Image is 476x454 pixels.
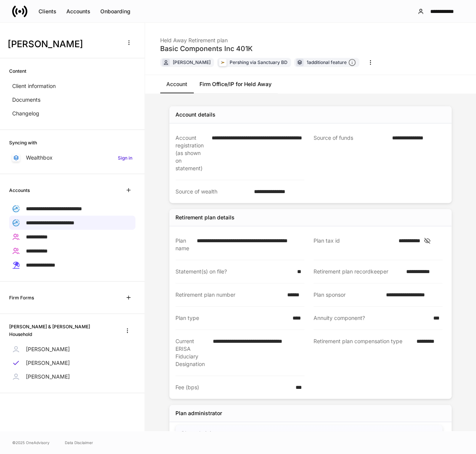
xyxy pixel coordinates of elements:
[26,359,70,367] p: [PERSON_NAME]
[9,187,30,194] h6: Accounts
[9,356,135,370] a: [PERSON_NAME]
[160,44,252,53] div: Basic Components Inc 401K
[9,151,135,165] a: WealthboxSign in
[314,337,412,368] div: Retirement plan compensation type
[175,314,288,322] div: Plan type
[9,342,135,356] a: [PERSON_NAME]
[39,9,56,14] div: Clients
[12,96,40,104] p: Documents
[193,75,278,93] a: Firm Office/IP for Held Away
[9,294,34,301] h6: Firm Forms
[314,314,429,322] div: Annuity component?
[26,345,70,353] p: [PERSON_NAME]
[175,188,249,195] div: Source of wealth
[160,75,193,93] a: Account
[182,430,228,437] h5: Plan administrator
[314,237,394,252] div: Plan tax id
[9,323,113,337] h6: [PERSON_NAME] & [PERSON_NAME] Household
[175,268,293,275] div: Statement(s) on file?
[12,82,56,90] p: Client information
[314,291,381,299] div: Plan sponsor
[230,59,288,66] div: Pershing via Sanctuary BD
[160,32,252,44] div: Held Away Retirement plan
[34,5,61,18] button: Clients
[12,440,50,446] span: © 2025 OneAdvisory
[9,370,135,384] a: [PERSON_NAME]
[8,38,118,50] h3: [PERSON_NAME]
[66,9,90,14] div: Accounts
[175,111,215,118] div: Account details
[175,384,291,391] div: Fee (bps)
[12,110,39,117] p: Changelog
[9,107,135,120] a: Changelog
[175,134,207,172] div: Account registration (as shown on statement)
[100,9,130,14] div: Onboarding
[173,59,211,66] div: [PERSON_NAME]
[175,291,283,299] div: Retirement plan number
[9,93,135,107] a: Documents
[314,134,388,173] div: Source of funds
[26,154,53,161] p: Wealthbox
[26,373,70,380] p: [PERSON_NAME]
[175,214,235,221] div: Retirement plan details
[175,237,192,252] div: Plan name
[61,5,95,18] button: Accounts
[9,79,135,93] a: Client information
[307,59,356,67] div: 1 additional feature
[118,154,132,161] h6: Sign in
[95,5,135,18] button: Onboarding
[9,67,26,75] h6: Content
[175,409,222,417] div: Plan administrator
[314,268,402,275] div: Retirement plan recordkeeper
[175,337,208,368] div: Current ERISA Fiduciary Designation
[9,139,37,146] h6: Syncing with
[65,440,93,446] a: Data Disclaimer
